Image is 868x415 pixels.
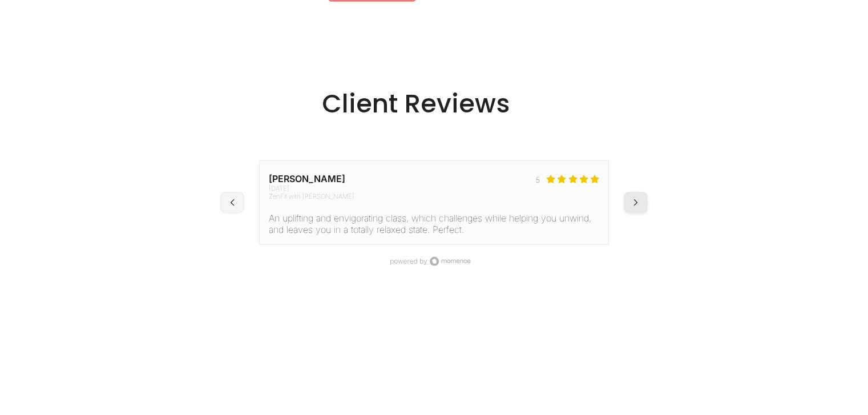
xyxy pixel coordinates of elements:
[269,184,354,192] span: [DATE]
[269,212,591,235] span: An uplifting and envigorating class, which challenges while helping you unwind, and leaves you in...
[322,87,546,120] h2: Client Reviews
[269,192,354,200] span: ZenFit with [PERSON_NAME]
[269,173,354,184] span: [PERSON_NAME]
[536,176,544,203] span: 5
